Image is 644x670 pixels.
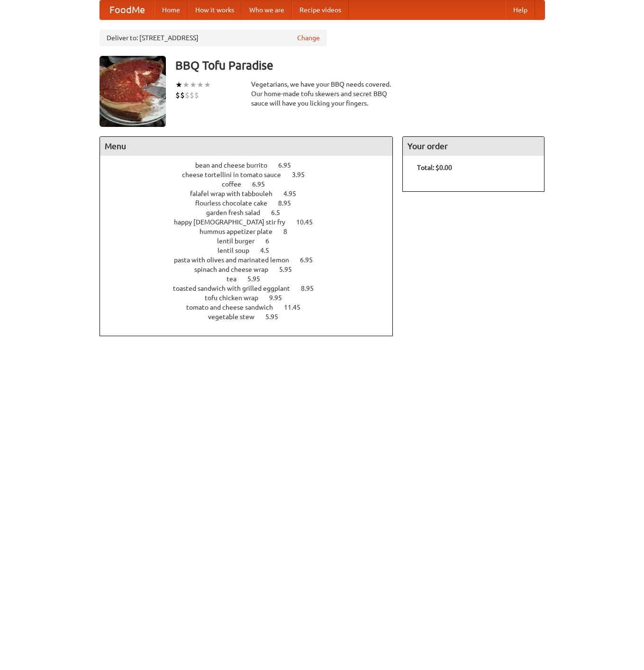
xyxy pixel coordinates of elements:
[194,90,199,100] li: $
[227,275,246,283] span: tea
[278,199,300,207] span: 8.95
[188,0,242,19] a: How it works
[195,199,277,207] span: flourless chocolate cake
[278,161,300,169] span: 6.95
[269,294,291,302] span: 9.95
[190,190,314,197] a: falafel wrap with tabbouleh 4.95
[197,80,204,90] li: ★
[194,266,309,273] a: spinach and cheese wrap 5.95
[222,180,251,188] span: coffee
[204,80,211,90] li: ★
[265,313,288,321] span: 5.95
[217,237,264,245] span: lentil burger
[206,209,270,216] span: garden fresh salad
[222,180,282,188] a: coffee 6.95
[265,237,279,245] span: 6
[182,171,322,179] a: cheese tortellini in tomato sauce 3.95
[182,80,190,90] li: ★
[283,190,306,197] span: 4.95
[284,304,310,311] span: 11.45
[208,313,296,321] a: vegetable stew 5.95
[195,161,308,169] a: bean and cheese burrito 6.95
[271,209,290,216] span: 6.5
[247,275,270,283] span: 5.95
[100,29,327,46] div: Deliver to: [STREET_ADDRESS]
[506,0,535,19] a: Help
[100,56,166,127] img: angular.jpg
[300,256,322,264] span: 6.95
[260,247,279,254] span: 4.5
[205,294,299,302] a: tofu chicken wrap 9.95
[292,0,349,19] a: Recipe videos
[175,56,545,75] h3: BBQ Tofu Paradise
[175,90,180,100] li: $
[206,209,298,216] a: garden fresh salad 6.5
[417,164,452,171] b: Total: $0.00
[208,313,264,321] span: vegetable stew
[174,256,299,264] span: pasta with olives and marinated lemon
[403,137,544,156] h4: Your order
[217,237,287,245] a: lentil burger 6
[297,33,320,43] a: Change
[154,0,188,19] a: Home
[174,256,330,264] a: pasta with olives and marinated lemon 6.95
[194,266,278,273] span: spinach and cheese wrap
[252,180,274,188] span: 6.95
[301,285,323,292] span: 8.95
[195,161,277,169] span: bean and cheese burrito
[182,171,290,179] span: cheese tortellini in tomato sauce
[100,137,393,156] h4: Menu
[227,275,278,283] a: tea 5.95
[200,228,305,235] a: hummus appetizer plate 8
[195,199,308,207] a: flourless chocolate cake 8.95
[185,90,190,100] li: $
[173,285,299,292] span: toasted sandwich with grilled eggplant
[283,228,297,235] span: 8
[242,0,292,19] a: Who we are
[218,247,287,254] a: lentil soup 4.5
[173,285,331,292] a: toasted sandwich with grilled eggplant 8.95
[186,304,282,311] span: tomato and cheese sandwich
[190,90,194,100] li: $
[174,218,330,226] a: happy [DEMOGRAPHIC_DATA] stir fry 10.45
[218,247,259,254] span: lentil soup
[174,218,295,226] span: happy [DEMOGRAPHIC_DATA] stir fry
[100,0,154,19] a: FoodMe
[190,80,197,90] li: ★
[180,90,185,100] li: $
[251,80,393,108] div: Vegetarians, we have your BBQ needs covered. Our home-made tofu skewers and secret BBQ sauce will...
[292,171,314,179] span: 3.95
[200,228,282,235] span: hummus appetizer plate
[279,266,301,273] span: 5.95
[190,190,282,197] span: falafel wrap with tabbouleh
[175,80,182,90] li: ★
[296,218,322,226] span: 10.45
[186,304,318,311] a: tomato and cheese sandwich 11.45
[205,294,268,302] span: tofu chicken wrap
